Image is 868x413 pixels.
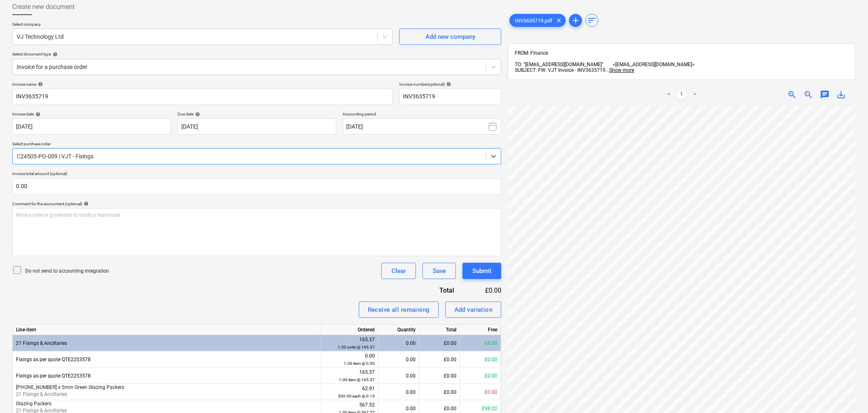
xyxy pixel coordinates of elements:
[399,82,501,87] div: Invoice number (optional)
[433,266,446,276] div: Save
[460,368,501,384] div: £0.00
[609,67,634,73] span: Show more
[178,111,336,117] div: Due date
[16,391,67,397] span: 21 Fixings & Ancillaries
[34,112,40,117] span: help
[460,325,501,335] div: Free
[321,325,378,335] div: Ordered
[664,90,674,100] a: Previous page
[454,304,493,315] div: Add variation
[325,352,375,367] div: 0.00
[467,286,502,295] div: £0.00
[515,67,605,73] span: SUBJECT: FW: VJT Invoice - INV3635719
[472,266,492,276] div: Submit
[395,286,467,295] div: Total
[419,351,460,368] div: £0.00
[399,29,501,45] button: Add new company
[12,201,501,206] div: Comment for the accountant (optional)
[677,90,687,100] a: Page 1 is your current page
[510,14,566,27] div: INV3635719.pdf
[381,263,416,279] button: Clear
[382,368,416,384] div: 0.00
[178,118,336,135] input: Due date not specified
[16,340,67,346] span: 21 Fixings & Ancillaries
[445,82,451,87] span: help
[820,90,830,100] span: chat
[460,384,501,400] div: £0.00
[12,51,501,57] div: Select document type
[51,52,58,57] span: help
[382,351,416,368] div: 0.00
[392,266,406,276] div: Clear
[460,335,501,351] div: £0.00
[690,90,700,100] a: Next page
[515,50,548,56] span: FROM: Finance
[12,141,501,148] p: Select purchase order
[344,361,375,366] small: 1.00 item @ 0.00
[378,325,419,335] div: Quantity
[12,178,501,195] input: Invoice total amount (optional)
[343,111,502,118] p: Accounting period
[36,82,43,87] span: help
[419,368,460,384] div: £0.00
[325,336,375,351] div: 165.37
[13,368,321,384] div: Fixings as per quote QTE2253578
[460,351,501,368] div: £0.00
[12,118,171,135] input: Invoice date not specified
[587,16,597,25] span: sort
[382,335,416,351] div: 0.00
[343,118,502,135] button: [DATE]
[359,302,439,318] button: Receive all remaining
[12,171,501,178] p: Invoice total amount (optional)
[12,111,171,117] div: Invoice date
[12,22,393,29] p: Select company
[338,394,375,398] small: 500.00 each @ 0.13
[12,89,393,105] input: Invoice name
[803,90,813,100] span: zoom_out
[338,345,375,349] small: 1.00 units @ 165.37
[463,263,501,279] button: Submit
[510,18,557,24] span: INV3635719.pdf
[571,16,581,25] span: add
[445,302,502,318] button: Add variation
[13,325,321,335] div: Line-item
[605,67,634,73] span: ...
[399,89,501,105] input: Invoice number
[12,2,75,12] span: Create new document
[787,90,797,100] span: zoom_in
[325,369,375,384] div: 165.37
[836,90,846,100] span: save_alt
[515,62,694,67] span: TO: "[EMAIL_ADDRESS][DOMAIN_NAME]" <[EMAIL_ADDRESS][DOMAIN_NAME]>
[419,335,460,351] div: £0.00
[82,201,89,206] span: help
[419,325,460,335] div: Total
[325,385,375,400] div: 62.91
[16,384,124,390] span: 10465 46 x 100 x 5mm Green Glazing Packers
[382,384,416,400] div: 0.00
[554,16,564,25] span: clear
[194,112,200,117] span: help
[419,384,460,400] div: £0.00
[423,263,456,279] button: Save
[12,82,393,87] div: Invoice name
[368,304,430,315] div: Receive all remaining
[16,401,51,406] span: Glazing Packers
[339,377,375,382] small: 1.00 item @ 165.37
[25,268,109,275] p: Do not send to accounting integration
[13,351,321,368] div: Fixings as per quote QTE2253578
[425,31,475,42] div: Add new company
